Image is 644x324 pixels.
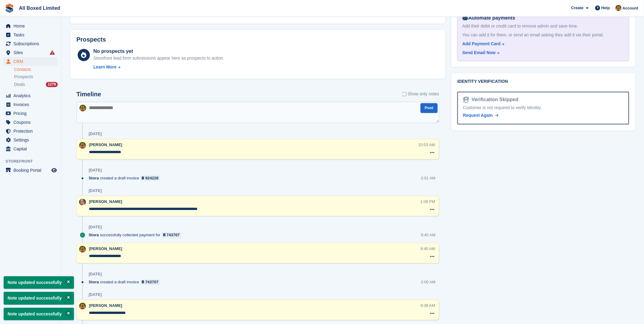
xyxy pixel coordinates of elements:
[89,232,99,238] span: Stora
[3,48,58,57] a: menu
[162,232,182,238] a: 743707
[94,55,224,61] div: Storefront lead form submissions appear here as prospects to action.
[403,91,407,98] input: Show only notes
[89,279,163,285] div: created a draft invoice
[623,5,638,11] span: Account
[3,57,58,66] a: menu
[602,5,610,11] span: Help
[3,39,58,48] a: menu
[462,41,501,47] div: Add Payment Card
[13,91,50,100] span: Analytics
[145,175,158,181] div: 924228
[463,97,469,103] img: Identity Verification Ready
[89,132,102,137] div: [DATE]
[3,127,58,135] a: menu
[89,175,99,181] span: Stora
[50,167,58,174] a: Preview store
[3,31,58,39] a: menu
[17,3,63,13] a: All Boxed Limited
[76,91,101,98] h2: Timeline
[421,232,436,238] div: 9:40 AM
[76,36,106,43] h2: Prospects
[462,41,622,47] a: Add Payment Card
[89,232,184,238] div: successfully collected payment for
[3,22,58,30] a: menu
[3,166,58,175] a: menu
[46,82,58,87] div: 1279
[463,113,493,118] span: Request Again
[14,74,58,80] a: Prospects
[89,175,163,181] div: created a draft invoice
[79,303,86,310] img: Sharon Hawkins
[418,142,435,148] div: 10:03 AM
[13,22,50,30] span: Home
[469,96,518,104] div: Verification Skipped
[79,105,86,112] img: Sharon Hawkins
[421,279,436,285] div: 2:00 AM
[421,103,438,113] button: Post
[13,48,50,57] span: Sites
[3,145,58,153] a: menu
[13,39,50,48] span: Subscriptions
[89,247,122,251] span: [PERSON_NAME]
[13,127,50,135] span: Protection
[89,304,122,308] span: [PERSON_NAME]
[13,109,50,118] span: Pricing
[89,279,99,285] span: Stora
[3,118,58,127] a: menu
[14,74,33,80] span: Prospects
[94,64,224,70] a: Learn More
[89,200,122,204] span: [PERSON_NAME]
[14,82,25,87] span: Deals
[571,5,583,11] span: Create
[89,272,102,277] div: [DATE]
[94,64,116,70] div: Learn More
[89,143,122,147] span: [PERSON_NAME]
[14,81,58,88] a: Deals 1279
[462,32,624,38] div: You can add it for them, or send an email asking they add it via their portal.
[14,67,58,72] a: Contacts
[421,199,435,205] div: 1:08 PM
[616,5,622,11] img: Sharon Hawkins
[94,48,224,55] div: No prospects yet
[89,189,102,193] div: [DATE]
[13,100,50,109] span: Invoices
[6,158,61,164] span: Storefront
[463,112,499,119] a: Request Again
[3,136,58,144] a: menu
[3,100,58,109] a: menu
[462,50,496,56] div: Send Email Now
[4,292,74,304] p: Note updated successfully
[4,308,74,320] p: Note updated successfully
[140,279,160,285] a: 743707
[13,118,50,127] span: Coupons
[13,57,50,66] span: CRM
[403,91,439,98] label: Show only notes
[421,175,436,181] div: 2:01 AM
[140,175,160,181] a: 924228
[463,105,624,111] div: Customer is not required to verify identity.
[89,168,102,173] div: [DATE]
[145,279,158,285] div: 743707
[421,303,435,309] div: 9:38 AM
[89,293,102,297] div: [DATE]
[3,91,58,100] a: menu
[50,50,55,55] i: Smart entry sync failures have occurred
[79,246,86,253] img: Sharon Hawkins
[462,14,624,22] div: Automate payments
[13,31,50,39] span: Tasks
[421,246,435,252] div: 9:40 AM
[3,109,58,118] a: menu
[167,232,180,238] div: 743707
[458,79,629,84] h2: Identity verification
[13,166,50,175] span: Booking Portal
[13,145,50,153] span: Capital
[89,225,102,230] div: [DATE]
[13,136,50,144] span: Settings
[79,199,86,206] img: Sandie Mills
[462,23,624,29] div: Add their debit or credit card to remove admin and save time.
[79,142,86,149] img: Sharon Hawkins
[5,4,14,13] img: stora-icon-8386f47178a22dfd0bd8f6a31ec36ba5ce8667c1dd55bd0f319d3a0aa187defe.svg
[4,276,74,289] p: Note updated successfully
